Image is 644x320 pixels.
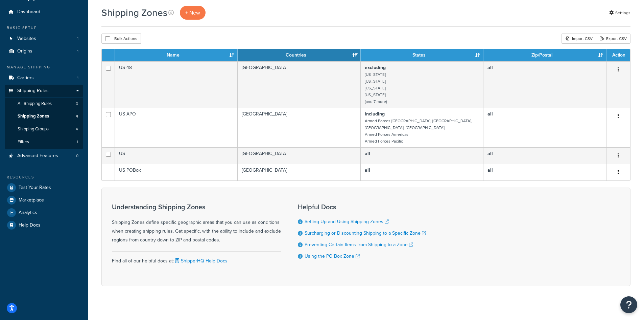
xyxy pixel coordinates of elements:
[5,123,83,135] a: Shipping Groups 4
[365,78,386,84] small: [US_STATE]
[76,153,78,159] span: 0
[77,75,78,81] span: 1
[5,123,83,135] li: Shipping Groups
[562,34,596,44] div: Import CSV
[5,33,83,45] a: Websites 1
[5,136,83,148] a: Filters 1
[5,219,83,231] a: Help Docs
[19,210,37,216] span: Analytics
[76,113,78,119] span: 4
[174,257,228,264] a: ShipperHQ Help Docs
[487,64,493,71] b: all
[115,147,238,164] td: US
[365,150,370,157] b: all
[5,150,83,162] li: Advanced Features
[5,98,83,110] a: All Shipping Rules 0
[365,71,386,78] small: [US_STATE]
[17,75,34,81] span: Carriers
[365,99,387,105] small: (and 7 more)
[365,85,386,91] small: [US_STATE]
[18,113,49,119] span: Shipping Zones
[77,48,78,54] span: 1
[238,108,361,147] td: [GEOGRAPHIC_DATA]
[5,6,83,18] a: Dashboard
[365,110,385,118] b: including
[115,164,238,180] td: US POBox
[5,136,83,148] li: Filters
[305,218,389,225] a: Setting Up and Using Shipping Zones
[19,197,44,203] span: Marketplace
[5,25,83,31] div: Basic Setup
[5,64,83,70] div: Manage Shipping
[76,101,78,107] span: 0
[238,164,361,180] td: [GEOGRAPHIC_DATA]
[365,167,370,174] b: all
[5,174,83,180] div: Resources
[112,251,281,265] div: Find all of our helpful docs at:
[17,48,32,54] span: Origins
[5,207,83,219] a: Analytics
[5,85,83,149] li: Shipping Rules
[5,72,83,84] a: Carriers 1
[17,88,49,94] span: Shipping Rules
[365,64,386,71] b: excluding
[19,185,51,191] span: Test Your Rates
[620,296,637,313] button: Open Resource Center
[5,98,83,110] li: All Shipping Rules
[112,203,281,211] h3: Understanding Shipping Zones
[112,203,281,244] div: Shipping Zones define specific geographic areas that you can use as conditions when creating ship...
[180,6,206,20] a: + New
[18,126,49,132] span: Shipping Groups
[361,49,483,61] th: States: activate to sort column ascending
[365,118,472,131] small: Armed Forces [GEOGRAPHIC_DATA], [GEOGRAPHIC_DATA], [GEOGRAPHIC_DATA], [GEOGRAPHIC_DATA]
[487,110,493,118] b: all
[101,6,167,19] h1: Shipping Zones
[5,33,83,45] li: Websites
[18,101,52,107] span: All Shipping Rules
[305,230,426,237] a: Surcharging or Discounting Shipping to a Specific Zone
[238,147,361,164] td: [GEOGRAPHIC_DATA]
[298,203,426,211] h3: Helpful Docs
[238,49,361,61] th: Countries: activate to sort column ascending
[596,34,630,44] a: Export CSV
[77,36,78,42] span: 1
[76,126,78,132] span: 4
[305,253,360,260] a: Using the PO Box Zone
[365,138,403,144] small: Armed Forces Pacific
[487,167,493,174] b: all
[305,241,413,248] a: Preventing Certain Items from Shipping to a Zone
[101,34,141,44] button: Bulk Actions
[115,49,238,61] th: Name: activate to sort column ascending
[17,36,36,42] span: Websites
[115,61,238,108] td: US 48
[17,9,40,15] span: Dashboard
[609,8,630,18] a: Settings
[5,194,83,206] a: Marketplace
[115,108,238,147] td: US APO
[365,131,408,137] small: Armed Forces Americas
[185,9,200,17] span: + New
[5,45,83,58] li: Origins
[77,139,78,145] span: 1
[18,139,29,145] span: Filters
[5,182,83,194] a: Test Your Rates
[5,150,83,162] a: Advanced Features 0
[5,85,83,97] a: Shipping Rules
[5,45,83,58] a: Origins 1
[487,150,493,157] b: all
[483,49,606,61] th: Zip/Postal: activate to sort column ascending
[238,61,361,108] td: [GEOGRAPHIC_DATA]
[5,110,83,123] a: Shipping Zones 4
[606,49,630,61] th: Action
[5,72,83,84] li: Carriers
[19,222,41,228] span: Help Docs
[17,153,58,159] span: Advanced Features
[5,110,83,123] li: Shipping Zones
[365,92,386,98] small: [US_STATE]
